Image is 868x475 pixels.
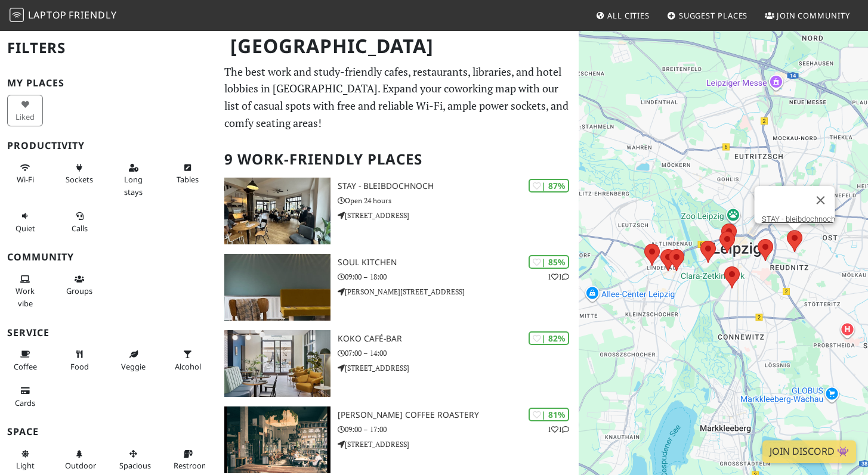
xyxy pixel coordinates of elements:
[28,8,67,21] span: Laptop
[116,344,152,376] button: Veggie
[69,8,116,21] span: Friendly
[338,362,579,374] p: [STREET_ADDRESS]
[217,254,579,321] a: soul kitchen | 85% 11 soul kitchen 09:00 – 18:00 [PERSON_NAME][STREET_ADDRESS]
[529,255,569,269] div: | 85%
[662,5,753,26] a: Suggest Places
[338,195,579,206] p: Open 24 hours
[224,63,572,132] p: The best work and study-friendly cafes, restaurants, libraries, and hotel lobbies in [GEOGRAPHIC_...
[217,406,579,473] a: Franz Morish Coffee Roastery | 81% 11 [PERSON_NAME] Coffee Roastery 09:00 – 17:00 [STREET_ADDRESS]
[65,460,96,471] span: Outdoor area
[124,174,143,197] span: Long stays
[7,269,43,313] button: Work vibe
[16,460,35,471] span: Natural light
[175,361,201,372] span: Alcohol
[338,439,579,450] p: [STREET_ADDRESS]
[679,10,748,21] span: Suggest Places
[121,361,146,372] span: Veggie
[806,186,835,215] button: Kapat
[224,406,330,473] img: Franz Morish Coffee Roastery
[7,140,210,151] h3: Productivity
[224,141,572,178] h2: 9 Work-Friendly Places
[760,5,855,26] a: Join Community
[7,30,210,66] h2: Filters
[338,410,579,420] h3: [PERSON_NAME] Coffee Roastery
[7,426,210,437] h3: Space
[10,8,24,22] img: LaptopFriendly
[338,257,579,268] h3: soul kitchen
[15,398,35,408] span: Credit cards
[7,158,43,190] button: Wi-Fi
[177,174,199,185] span: Work-friendly tables
[7,327,210,339] h3: Service
[10,5,117,26] a: LaptopFriendly LaptopFriendly
[7,252,210,263] h3: Community
[66,174,93,185] span: Power sockets
[14,361,37,372] span: Coffee
[7,206,43,238] button: Quiet
[777,10,850,21] span: Join Community
[591,5,654,26] a: All Cities
[221,30,576,63] h1: [GEOGRAPHIC_DATA]
[548,271,569,282] p: 1 1
[548,424,569,435] p: 1 1
[338,424,579,435] p: 09:00 – 17:00
[224,330,330,397] img: koko café-bar
[7,344,43,376] button: Coffee
[529,408,569,421] div: | 81%
[224,178,330,244] img: STAY - bleibdochnoch
[217,178,579,244] a: STAY - bleibdochnoch | 87% STAY - bleibdochnoch Open 24 hours [STREET_ADDRESS]
[607,10,650,21] span: All Cities
[338,210,579,221] p: [STREET_ADDRESS]
[61,344,97,376] button: Food
[17,174,34,185] span: Stable Wi-Fi
[761,215,835,223] a: STAY - bleibdochnoch
[529,331,569,345] div: | 82%
[170,158,206,190] button: Tables
[66,285,92,296] span: Group tables
[7,381,43,412] button: Cards
[170,344,206,376] button: Alcohol
[338,286,579,297] p: [PERSON_NAME][STREET_ADDRESS]
[224,254,330,321] img: soul kitchen
[16,223,35,234] span: Quiet
[7,77,210,89] h3: My Places
[61,269,97,301] button: Groups
[70,361,89,372] span: Food
[174,460,209,471] span: Restroom
[762,440,856,463] a: Join Discord 👾
[61,158,97,190] button: Sockets
[119,460,151,471] span: Spacious
[116,158,152,201] button: Long stays
[217,330,579,397] a: koko café-bar | 82% koko café-bar 07:00 – 14:00 [STREET_ADDRESS]
[338,334,579,344] h3: koko café-bar
[16,285,35,308] span: People working
[338,347,579,359] p: 07:00 – 14:00
[72,223,88,234] span: Video/audio calls
[61,206,97,238] button: Calls
[338,181,579,191] h3: STAY - bleibdochnoch
[338,271,579,282] p: 09:00 – 18:00
[529,179,569,193] div: | 87%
